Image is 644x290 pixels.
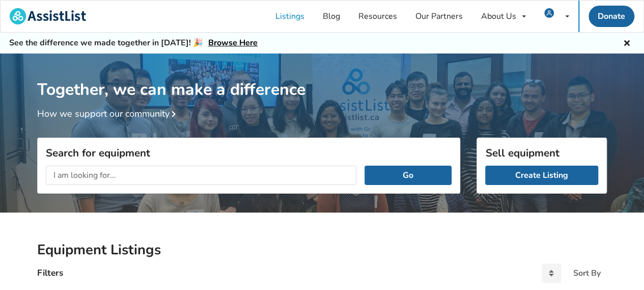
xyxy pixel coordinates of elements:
h3: Sell equipment [485,146,598,160]
a: Create Listing [485,166,598,185]
a: Listings [266,1,314,32]
a: Browse Here [208,37,258,48]
h3: Search for equipment [46,146,452,160]
a: Resources [349,1,406,32]
img: user icon [544,8,554,18]
a: Donate [589,6,634,27]
h1: Together, we can make a difference [37,54,607,100]
h5: See the difference we made together in [DATE]! 🎉 [9,38,258,48]
input: I am looking for... [46,166,356,185]
div: Sort By [573,269,601,277]
button: Go [365,166,452,185]
img: assistlist-logo [10,8,86,24]
h2: Equipment Listings [37,241,607,259]
a: Blog [314,1,349,32]
h4: Filters [37,267,63,279]
a: Our Partners [406,1,472,32]
a: How we support our community [37,108,180,120]
div: About Us [481,12,516,20]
